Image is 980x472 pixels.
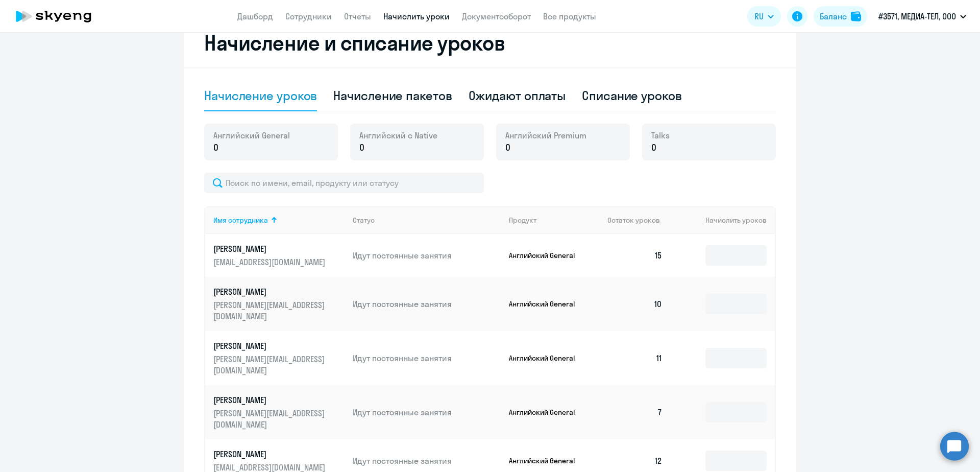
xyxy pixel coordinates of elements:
[359,130,437,141] span: Английский с Native
[204,87,317,104] div: Начисление уроков
[353,407,501,418] p: Идут постоянные занятия
[353,298,501,310] p: Идут постоянные занятия
[213,216,268,225] div: Имя сотрудника
[671,206,775,234] th: Начислить уроков
[878,10,956,22] p: #3571, МЕДИА-ТЕЛ, ООО
[814,6,867,27] button: Балансbalance
[353,455,501,466] p: Идут постоянные занятия
[213,449,328,460] p: [PERSON_NAME]
[344,11,371,21] a: Отчеты
[353,352,501,364] p: Идут постоянные занятия
[213,340,345,376] a: [PERSON_NAME][PERSON_NAME][EMAIL_ADDRESS][DOMAIN_NAME]
[285,11,332,21] a: Сотрудники
[509,353,585,363] p: Английский General
[353,216,375,225] div: Статус
[213,394,328,406] p: [PERSON_NAME]
[353,216,501,225] div: Статус
[213,353,328,376] p: [PERSON_NAME][EMAIL_ADDRESS][DOMAIN_NAME]
[359,141,364,154] span: 0
[237,11,273,21] a: Дашборд
[599,234,671,277] td: 15
[333,87,452,104] div: Начисление пакетов
[213,286,345,322] a: [PERSON_NAME][PERSON_NAME][EMAIL_ADDRESS][DOMAIN_NAME]
[599,385,671,439] td: 7
[509,216,536,225] div: Продукт
[651,130,670,141] span: Talks
[213,216,345,225] div: Имя сотрудника
[469,87,566,104] div: Ожидают оплаты
[754,10,764,22] span: RU
[509,251,585,260] p: Английский General
[509,216,600,225] div: Продукт
[462,11,531,21] a: Документооборот
[582,87,682,104] div: Списание уроков
[509,456,585,465] p: Английский General
[651,141,656,154] span: 0
[509,408,585,417] p: Английский General
[851,11,861,21] img: balance
[543,11,596,21] a: Все продукты
[599,277,671,331] td: 10
[599,331,671,385] td: 11
[213,141,218,154] span: 0
[509,299,585,309] p: Английский General
[213,340,328,351] p: [PERSON_NAME]
[505,130,586,141] span: Английский Premium
[213,256,328,268] p: [EMAIL_ADDRESS][DOMAIN_NAME]
[873,4,971,29] button: #3571, МЕДИА-ТЕЛ, ООО
[747,6,781,27] button: RU
[383,11,450,21] a: Начислить уроки
[204,31,776,55] h2: Начисление и списание уроков
[213,299,328,322] p: [PERSON_NAME][EMAIL_ADDRESS][DOMAIN_NAME]
[353,250,501,261] p: Идут постоянные занятия
[213,130,290,141] span: Английский General
[213,243,345,268] a: [PERSON_NAME][EMAIL_ADDRESS][DOMAIN_NAME]
[820,10,847,22] div: Баланс
[607,216,671,225] div: Остаток уроков
[204,173,484,193] input: Поиск по имени, email, продукту или статусу
[213,394,345,430] a: [PERSON_NAME][PERSON_NAME][EMAIL_ADDRESS][DOMAIN_NAME]
[213,408,328,430] p: [PERSON_NAME][EMAIL_ADDRESS][DOMAIN_NAME]
[505,141,510,154] span: 0
[213,286,328,297] p: [PERSON_NAME]
[607,216,660,225] span: Остаток уроков
[213,243,328,254] p: [PERSON_NAME]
